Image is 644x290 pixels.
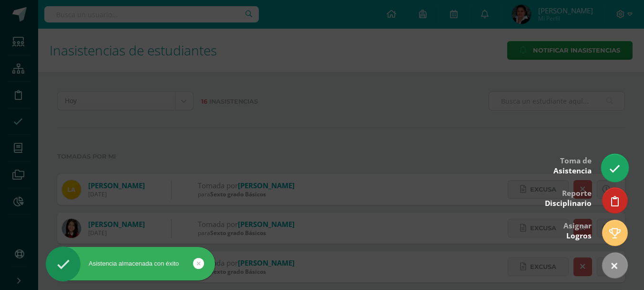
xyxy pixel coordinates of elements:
div: Asignar [563,215,592,246]
span: Disciplinario [545,198,592,208]
span: Asistencia [553,166,592,176]
div: Toma de [553,150,592,181]
div: Reporte [545,182,592,213]
div: Asistencia almacenada con éxito [46,259,215,268]
span: Logros [566,231,592,241]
